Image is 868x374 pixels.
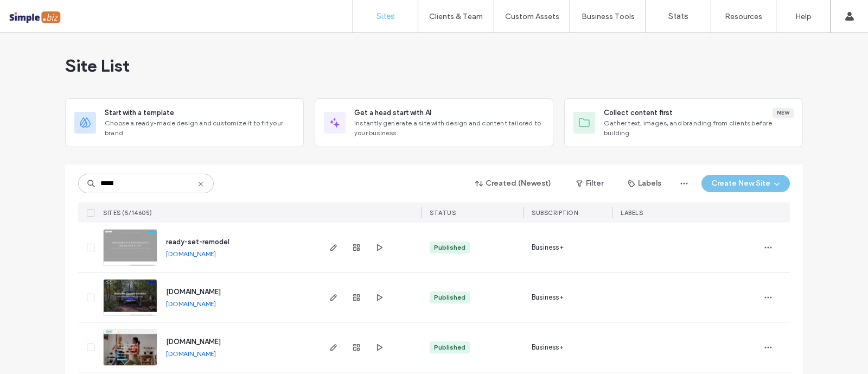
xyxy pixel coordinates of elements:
span: Instantly generate a site with design and content tailored to your business. [354,118,544,138]
span: Business+ [532,342,564,353]
a: [DOMAIN_NAME] [166,288,221,296]
label: Clients & Team [429,12,483,21]
a: ready-set-remodel [166,238,229,246]
span: LABELS [621,209,643,217]
div: Start with a templateChoose a ready-made design and customize it to fit your brand. [65,98,304,147]
span: Site List [65,55,130,77]
span: Business+ [532,242,564,253]
span: SUBSCRIPTION [532,209,578,217]
a: [DOMAIN_NAME] [166,350,216,358]
span: STATUS [430,209,456,217]
div: Collect content firstNewGather text, images, and branding from clients before building. [564,98,803,147]
span: Gather text, images, and branding from clients before building. [604,118,794,138]
a: [DOMAIN_NAME] [166,338,221,346]
span: Choose a ready-made design and customize it to fit your brand. [105,118,295,138]
label: Help [795,12,812,21]
label: Stats [668,11,688,21]
span: Collect content first [604,107,673,118]
div: Published [434,343,465,352]
label: Sites [376,11,395,21]
span: Start with a template [105,107,174,118]
span: SITES (5/14605) [103,209,152,217]
span: Business+ [532,292,564,303]
button: Create New Site [701,175,790,192]
div: Published [434,293,465,302]
button: Filter [565,175,614,192]
span: Get a head start with AI [354,107,431,118]
div: New [773,108,794,118]
button: Labels [618,175,671,192]
a: [DOMAIN_NAME] [166,300,216,308]
label: Business Tools [582,12,635,21]
label: Custom Assets [505,12,559,21]
label: Resources [725,12,762,21]
span: Help [24,8,47,17]
a: [DOMAIN_NAME] [166,250,216,258]
div: Get a head start with AIInstantly generate a site with design and content tailored to your business. [315,98,553,147]
div: Published [434,243,465,252]
button: Created (Newest) [466,175,561,192]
